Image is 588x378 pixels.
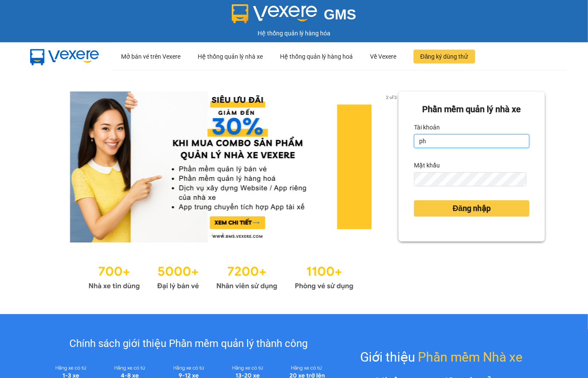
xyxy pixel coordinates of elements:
input: Tài khoản [414,134,529,148]
div: Hệ thống quản lý nhà xe [198,43,263,70]
div: Phần mềm quản lý nhà xe [414,103,529,116]
div: Mở bán vé trên Vexere [121,43,180,70]
div: Hệ thống quản lý hàng hoá [280,43,353,70]
p: 2 of 3 [383,91,398,103]
li: slide item 2 [219,232,223,236]
span: Đăng nhập [453,202,491,214]
a: GMS [232,13,356,20]
li: slide item 3 [230,232,233,236]
label: Tài khoản [414,120,440,134]
span: Phần mềm Nhà xe [418,347,523,367]
img: mbUUG5Q.png [22,42,108,71]
span: Đăng ký dùng thử [420,52,468,61]
div: Chính sách giới thiệu Phần mềm quản lý thành công [41,336,336,352]
button: Đăng ký dùng thử [414,50,475,63]
div: Giới thiệu [360,347,523,367]
button: previous slide / item [43,91,55,243]
li: slide item 1 [209,232,212,236]
button: Đăng nhập [414,200,529,217]
div: Hệ thống quản lý hàng hóa [2,28,586,38]
input: Mật khẩu [414,172,526,186]
span: GMS [324,6,356,22]
img: Statistics.png [88,260,354,293]
div: Về Vexere [370,43,396,70]
label: Mật khẩu [414,158,440,172]
button: next slide / item [386,91,398,243]
img: logo 2 [232,4,317,23]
